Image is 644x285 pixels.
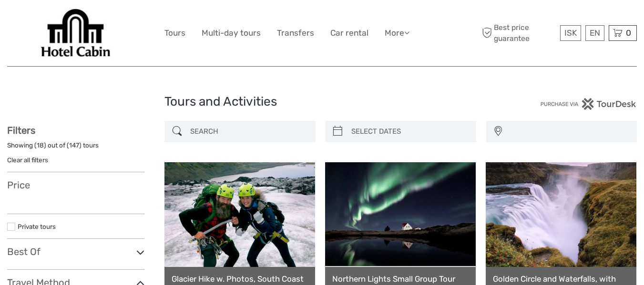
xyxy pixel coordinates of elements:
a: Clear all filters [7,156,48,164]
label: 147 [69,141,79,150]
img: Our services [38,7,113,59]
label: 18 [37,141,44,150]
a: Multi-day tours [202,26,261,40]
input: SEARCH [186,123,310,140]
a: Car rental [330,26,368,40]
span: ISK [564,28,577,38]
span: Best price guarantee [480,22,558,43]
a: More [385,26,409,40]
strong: Filters [7,125,35,136]
a: Tours [164,26,185,40]
div: EN [585,25,604,41]
img: PurchaseViaTourDesk.png [540,98,637,110]
h3: Price [7,179,144,191]
h1: Tours and Activities [164,94,480,109]
a: Private tours [18,223,56,230]
span: 0 [624,28,633,38]
input: SELECT DATES [348,123,471,140]
div: Showing ( ) out of ( ) tours [7,141,144,156]
h3: Best Of [7,246,144,257]
a: Transfers [277,26,314,40]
